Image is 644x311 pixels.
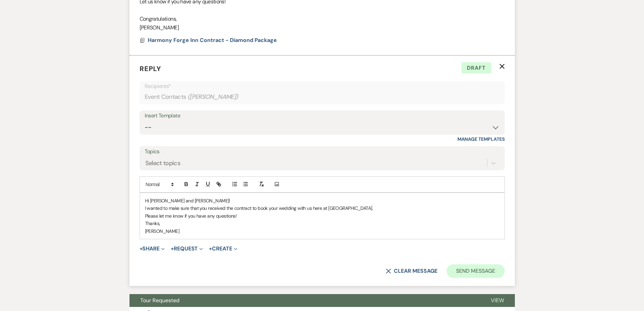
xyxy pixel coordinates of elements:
[480,294,515,307] button: View
[491,297,504,304] span: View
[386,268,437,274] button: Clear message
[145,82,500,91] p: Recipients*
[145,90,500,104] div: Event Contacts
[145,204,499,212] p: I wanted to make sure that you received the contract to book your wedding with us here at [GEOGRA...
[148,36,279,44] button: Harmony Forge Inn Contract - Diamond Package
[457,136,505,142] a: Manage Templates
[171,246,174,251] span: +
[145,158,181,168] div: Select topics
[148,37,277,44] span: Harmony Forge Inn Contract - Diamond Package
[145,212,499,220] p: Please let me know if you have any questions!
[188,92,238,102] span: ( [PERSON_NAME] )
[145,111,500,121] div: Insert Template
[145,147,500,157] label: Topics
[140,246,143,251] span: +
[140,246,165,251] button: Share
[129,294,480,307] button: Tour Requested
[171,246,203,251] button: Request
[145,220,499,227] p: Thanks,
[140,23,505,32] p: [PERSON_NAME]
[209,246,212,251] span: +
[140,64,161,73] span: Reply
[145,227,499,235] p: [PERSON_NAME]
[140,15,177,22] span: Congratulations,
[145,197,499,204] p: Hi [PERSON_NAME] and [PERSON_NAME]!
[447,264,504,278] button: Send Message
[140,297,180,304] span: Tour Requested
[209,246,237,251] button: Create
[461,62,491,74] span: Draft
